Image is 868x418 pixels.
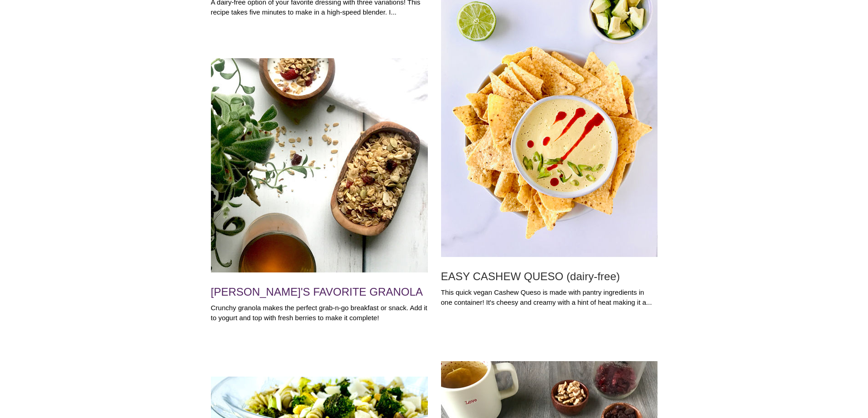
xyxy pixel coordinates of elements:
img: TED'S FAVORITE GRANOLA [211,58,428,272]
div: Crunchy granola makes the perfect grab-n-go breakfast or snack. Add it to yogurt and top with fre... [211,303,428,323]
a: [PERSON_NAME]'S FAVORITE GRANOLA [211,286,428,298]
div: This quick vegan Cashew Queso is made with pantry ingredients in one container! It's cheesy and c... [441,287,657,308]
a: EASY CASHEW QUESO (dairy-free) [441,270,657,283]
